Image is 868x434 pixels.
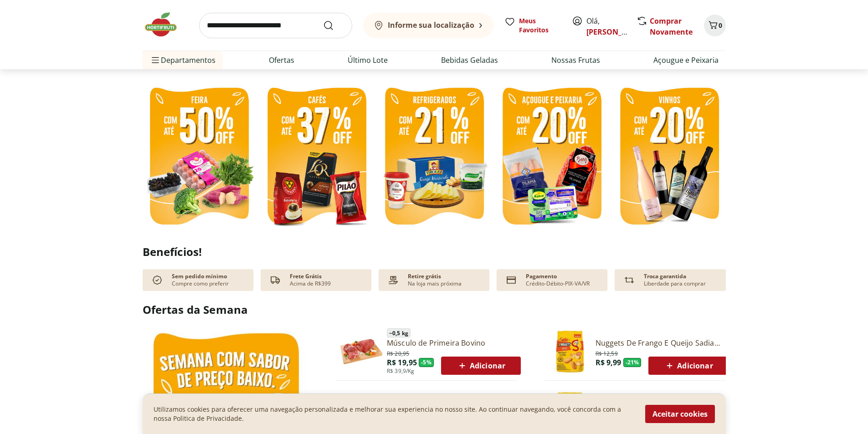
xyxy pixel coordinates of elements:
[548,330,592,373] img: Nuggets de Frango e Queijo Sadia 300g
[650,16,693,37] a: Comprar Novamente
[154,405,634,423] p: Utilizamos cookies para oferecer uma navegação personalizada e melhorar sua experiencia no nosso ...
[387,328,411,337] span: ~ 0,5 kg
[290,280,331,287] p: Acima de R$399
[664,360,713,371] span: Adicionar
[388,20,474,30] b: Informe sua localização
[504,273,519,287] img: card
[419,358,434,367] span: - 5 %
[526,280,590,287] p: Crédito-Débito-PIX-VA/VR
[613,82,726,233] img: vinhos
[596,348,618,357] span: R$ 12,59
[495,82,608,233] img: resfriados
[387,357,417,368] span: R$ 19,95
[441,55,498,66] a: Bebidas Geladas
[519,16,561,35] span: Meus Favoritos
[172,280,229,287] p: Compre como preferir
[290,273,322,280] p: Frete Grátis
[645,405,715,423] button: Aceitar cookies
[199,13,352,38] input: search
[143,302,726,317] h2: Ofertas da Semana
[268,273,282,287] img: truck
[408,273,441,280] p: Retire grátis
[504,16,561,35] a: Meus Favoritos
[143,245,726,258] h2: Benefícios!
[623,358,642,367] span: - 21 %
[644,273,686,280] p: Troca garantida
[339,330,383,373] img: Músculo de Primeira Bovino
[348,55,388,66] a: Último Lote
[260,82,373,233] img: café
[387,368,415,375] span: R$ 39,9/Kg
[622,273,637,287] img: Devolução
[551,55,600,66] a: Nossas Frutas
[387,338,521,348] a: Músculo de Primeira Bovino
[387,348,409,357] span: R$ 20,95
[386,273,401,287] img: payment
[586,27,646,37] a: [PERSON_NAME]
[596,338,729,348] a: Nuggets De Frango E Queijo Sadia 300G
[586,15,627,37] span: Olá,
[457,360,505,371] span: Adicionar
[526,273,557,280] p: Pagamento
[150,49,216,71] span: Departamentos
[150,273,164,287] img: check
[143,82,256,233] img: feira
[378,82,491,233] img: refrigerados
[408,280,462,287] p: Na loja mais próxima
[172,273,227,280] p: Sem pedido mínimo
[653,55,719,66] a: Açougue e Peixaria
[143,11,188,38] img: Hortifruti
[269,55,294,66] a: Ofertas
[648,357,728,375] button: Adicionar
[719,21,722,30] span: 0
[323,20,345,31] button: Submit Search
[644,280,706,287] p: Liberdade para comprar
[363,13,493,38] button: Informe sua localização
[441,357,521,375] button: Adicionar
[150,49,161,71] button: Menu
[596,357,621,368] span: R$ 9,99
[704,15,726,36] button: Carrinho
